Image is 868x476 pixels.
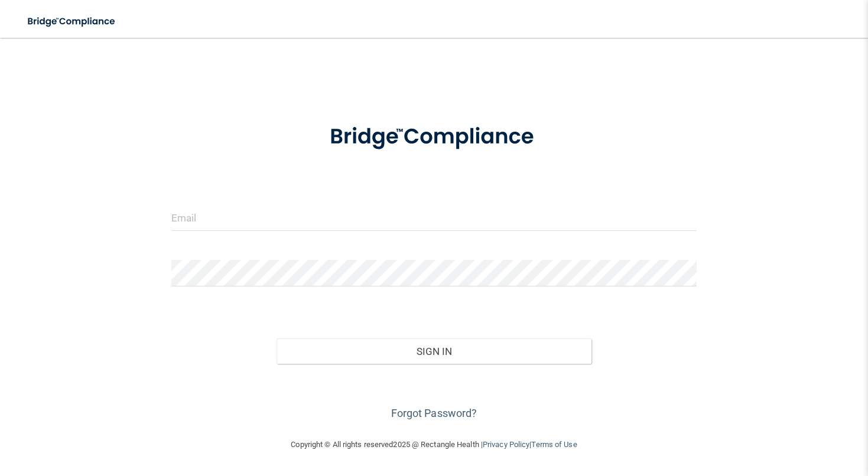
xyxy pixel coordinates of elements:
div: Copyright © All rights reserved 2025 @ Rectangle Health | | [219,426,650,464]
a: Forgot Password? [391,407,477,419]
button: Sign In [277,338,591,364]
img: bridge_compliance_login_screen.278c3ca4.svg [307,109,561,165]
input: Email [171,204,697,231]
a: Terms of Use [531,440,577,449]
a: Privacy Policy [483,440,529,449]
img: bridge_compliance_login_screen.278c3ca4.svg [18,9,126,34]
